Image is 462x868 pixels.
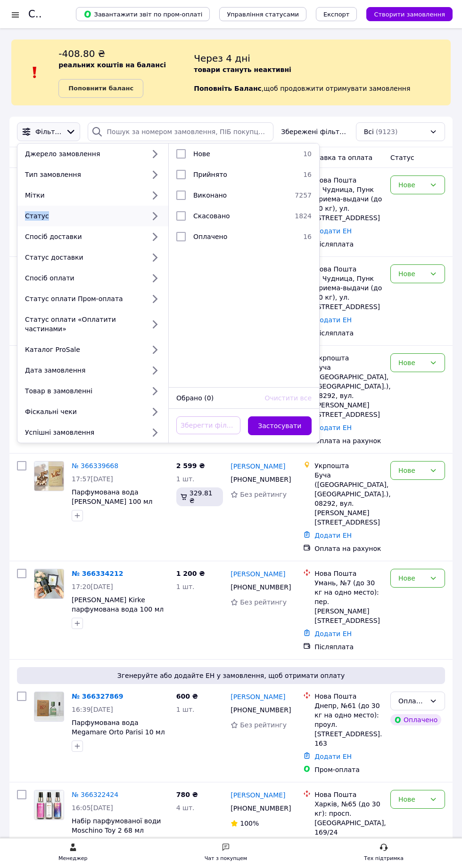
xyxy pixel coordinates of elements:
span: Управління статусами [227,11,299,18]
div: Нове [398,573,426,583]
a: Додати ЕН [314,753,352,760]
div: Нова Пошта [314,175,383,185]
div: Нове [398,180,426,190]
button: Застосувати [248,416,312,435]
b: Поповніть Баланс [194,85,262,92]
a: [PERSON_NAME] [231,790,285,800]
span: Збережені фільтри: [281,127,348,136]
a: Додати ЕН [314,424,352,431]
div: Оплата на рахунок [314,544,383,553]
div: Нове [398,358,426,368]
div: с. Чудница, Пунк приема-выдачи (до 30 кг), ул. [STREET_ADDRESS] [314,274,383,311]
div: Успішні замовлення [21,428,145,437]
a: Додати ЕН [314,532,352,539]
span: Всі [364,127,374,136]
div: Статус оплати Пром-оплата [21,294,145,303]
div: Буча ([GEOGRAPHIC_DATA], [GEOGRAPHIC_DATA].), 08292, вул. [PERSON_NAME][STREET_ADDRESS] [314,363,383,419]
span: 4 шт. [176,804,195,812]
div: Буча ([GEOGRAPHIC_DATA], [GEOGRAPHIC_DATA].), 08292, вул. [PERSON_NAME][STREET_ADDRESS] [314,470,383,527]
a: Додати ЕН [314,630,352,637]
button: Управління статусами [219,7,306,21]
div: Тех підтримка [364,854,404,863]
span: 17:20[DATE] [72,583,113,590]
span: 1 шт. [176,706,195,713]
div: Днепр, №61 (до 30 кг на одно место): проул. [STREET_ADDRESS]. 163 [314,701,383,748]
span: Парфумована вода [PERSON_NAME] 100 мл [72,488,152,505]
span: Нове [193,150,210,158]
div: Нове [398,465,426,476]
div: Нова Пошта [314,790,383,799]
div: Оплачено [390,714,441,725]
span: 7257 [295,191,312,200]
span: Згенеруйте або додайте ЕН у замовлення, щоб отримати оплату [21,671,441,680]
span: 100% [240,820,259,827]
b: товари стануть неактивні [194,66,291,73]
span: Виконано [193,191,227,199]
div: Нова Пошта [314,569,383,578]
button: Створити замовлення [366,7,453,21]
input: Пошук за номером замовлення, ПІБ покупця, номером телефону, Email, номером накладної [88,122,274,141]
span: Створити замовлення [374,11,445,18]
span: 16:39[DATE] [72,706,113,713]
h1: Список замовлень [28,8,124,20]
span: Оплачено [193,233,227,240]
div: Нова Пошта [314,264,383,274]
div: Нове [398,269,426,279]
img: Фото товару [34,790,64,820]
div: Умань, №7 (до 30 кг на одно место): пер. [PERSON_NAME][STREET_ADDRESS] [314,578,383,625]
a: [PERSON_NAME] [231,462,285,471]
span: 1824 [295,211,312,221]
a: Створити замовлення [357,10,453,17]
span: Без рейтингу [240,491,287,498]
a: № 366322424 [72,791,118,798]
img: Фото товару [34,462,64,491]
div: с. Чудница, Пунк приема-выдачи (до 30 кг), ул. [STREET_ADDRESS] [314,185,383,223]
span: -408.80 ₴ [58,48,105,59]
div: Післяплата [314,239,383,249]
button: Завантажити звіт по пром-оплаті [76,7,210,21]
span: Експорт [323,11,350,18]
span: 2 599 ₴ [176,462,205,470]
span: Через 4 дні [194,53,250,64]
span: 600 ₴ [176,693,198,700]
span: 1 шт. [176,475,195,483]
a: Додати ЕН [314,316,352,324]
span: Набір парфумованої води Moschino Toy 2 68 мл [72,817,161,834]
span: Скасовано [193,212,230,220]
div: , щоб продовжити отримувати замовлення [194,47,451,98]
span: Доставка та оплата [303,154,372,161]
div: Дата замовлення [21,366,145,375]
a: Парфумована вода Megamare Orto Parisi 10 мл пробник [72,719,165,745]
span: 16 [299,232,312,241]
div: Товар в замовленні [21,386,145,396]
img: Фото товару [34,569,64,598]
div: Статус доставки [21,253,145,262]
div: Спосіб оплати [21,273,145,283]
span: Фільтри [35,127,62,136]
a: Фото товару [34,569,64,599]
a: № 366334212 [72,570,123,577]
a: Фото товару [34,790,64,820]
span: 780 ₴ [176,791,198,798]
div: Мітки [21,191,145,200]
span: 17:57[DATE] [72,475,113,483]
div: [PHONE_NUMBER] [229,473,289,486]
span: Завантажити звіт по пром-оплаті [83,10,202,18]
a: № 366327869 [72,693,123,700]
b: Поповнити баланс [68,85,133,92]
div: [PHONE_NUMBER] [229,703,289,717]
a: [PERSON_NAME] Kirke парфумована вода 100 мл [72,596,164,613]
a: Фото товару [34,461,64,491]
span: 10 [299,149,312,159]
span: Без рейтингу [240,598,287,606]
div: Спосіб доставки [21,232,145,241]
div: Статус [21,211,145,221]
a: Фото товару [34,692,64,722]
span: (9123) [376,128,398,135]
div: Менеджер [58,854,87,863]
div: Післяплата [314,642,383,652]
div: 329.81 ₴ [176,487,223,506]
span: 1 шт. [176,583,195,590]
div: [PHONE_NUMBER] [229,802,289,815]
